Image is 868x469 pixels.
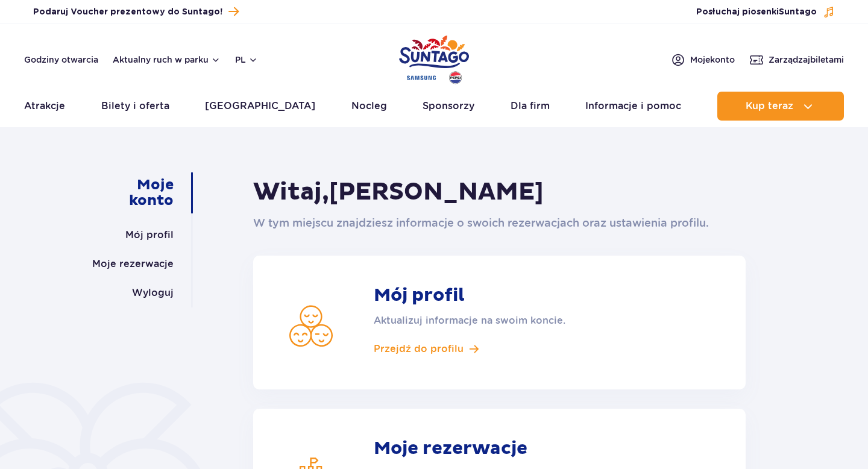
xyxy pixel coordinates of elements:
span: Kup teraz [746,101,793,112]
span: Posłuchaj piosenki [696,6,817,18]
span: Przejdź do profilu [374,342,464,356]
button: pl [235,54,258,66]
a: Moje konto [95,172,174,213]
button: Aktualny ruch w parku [113,55,221,65]
a: Informacje i pomoc [585,92,681,121]
a: Wyloguj [132,279,174,307]
strong: Moje rezerwacje [374,438,657,459]
a: Mój profil [125,221,174,250]
a: Bilety i oferta [101,92,169,121]
p: W tym miejscu znajdziesz informacje o swoich rezerwacjach oraz ustawienia profilu. [253,215,746,231]
a: Mojekonto [671,52,735,67]
strong: Mój profil [374,285,657,306]
a: [GEOGRAPHIC_DATA] [205,92,315,121]
button: Posłuchaj piosenkiSuntago [696,6,835,18]
span: Zarządzaj biletami [769,54,844,66]
button: Kup teraz [717,92,844,121]
span: Moje konto [690,54,735,66]
a: Zarządzajbiletami [749,52,844,67]
span: Podaruj Voucher prezentowy do Suntago! [33,6,222,18]
p: Aktualizuj informacje na swoim koncie. [374,313,657,328]
a: Park of Poland [399,30,469,86]
a: Atrakcje [24,92,65,121]
a: Podaruj Voucher prezentowy do Suntago! [33,4,239,20]
span: Suntago [779,8,817,16]
span: [PERSON_NAME] [329,177,544,207]
a: Nocleg [351,92,387,121]
a: Dla firm [511,92,550,121]
h1: Witaj, [253,177,746,207]
a: Przejdź do profilu [374,342,657,356]
a: Sponsorzy [423,92,474,121]
a: Godziny otwarcia [24,54,98,66]
a: Moje rezerwacje [92,250,174,279]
